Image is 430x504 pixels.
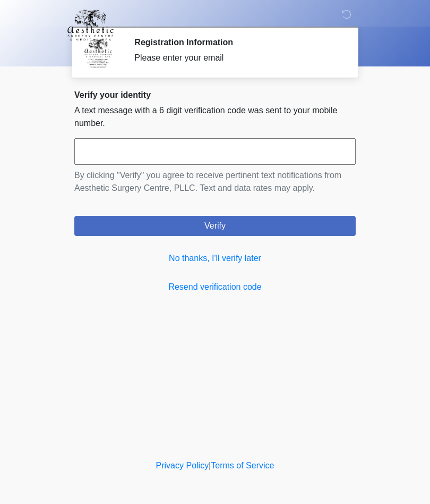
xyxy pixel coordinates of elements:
[74,104,356,130] p: A text message with a 6 digit verification code was sent to your mobile number.
[74,169,356,195] p: By clicking "Verify" you agree to receive pertinent text notifications from Aesthetic Surgery Cen...
[156,461,209,470] a: Privacy Policy
[134,52,340,64] div: Please enter your email
[64,8,117,42] img: Aesthetic Surgery Centre, PLLC Logo
[74,281,356,293] a: Resend verification code
[74,216,356,236] button: Verify
[74,90,356,100] h2: Verify your identity
[209,461,211,470] a: |
[74,252,356,265] a: No thanks, I'll verify later
[211,461,274,470] a: Terms of Service
[82,37,114,69] img: Agent Avatar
